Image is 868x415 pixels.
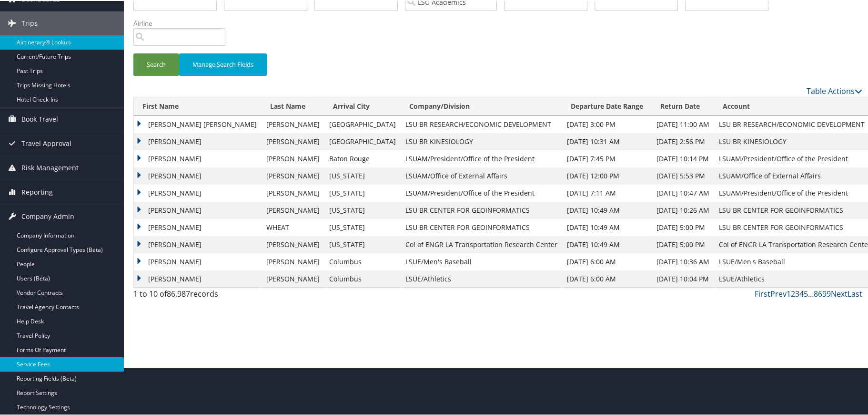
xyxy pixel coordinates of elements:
td: Columbus [324,270,401,287]
td: LSUE/Athletics [401,270,562,287]
td: LSUAM/President/Office of the President [401,149,562,166]
td: [DATE] 7:45 PM [562,149,652,166]
td: [PERSON_NAME] [262,235,324,252]
td: [PERSON_NAME] [134,218,262,235]
a: 8699 [814,288,831,298]
td: [DATE] 5:00 PM [652,235,714,252]
td: [PERSON_NAME] [134,270,262,287]
th: Return Date: activate to sort column ascending [652,96,714,115]
button: Manage Search Fields [179,52,267,75]
span: Trips [21,10,38,34]
td: [GEOGRAPHIC_DATA] [324,115,401,132]
td: [US_STATE] [324,166,401,184]
td: [PERSON_NAME] [134,184,262,201]
td: [DATE] 5:53 PM [652,166,714,184]
td: [PERSON_NAME] [262,115,324,132]
a: Next [831,288,848,298]
td: [PERSON_NAME] [262,201,324,218]
td: [DATE] 6:00 AM [562,252,652,270]
div: 1 to 10 of records [133,287,305,303]
td: Columbus [324,252,401,270]
td: Baton Rouge [324,149,401,166]
td: LSUE/Men's Baseball [401,252,562,270]
a: Prev [770,288,787,298]
label: Airline [133,18,232,27]
th: First Name: activate to sort column ascending [134,96,262,115]
td: [DATE] 10:47 AM [652,184,714,201]
a: 2 [791,288,795,298]
th: Departure Date Range: activate to sort column ascending [562,96,652,115]
td: LSU BR CENTER FOR GEOINFORMATICS [401,201,562,218]
span: Reporting [21,179,53,203]
td: LSU BR RESEARCH/ECONOMIC DEVELOPMENT [401,115,562,132]
td: [PERSON_NAME] [262,270,324,287]
td: [PERSON_NAME] [PERSON_NAME] [134,115,262,132]
a: 4 [799,288,804,298]
th: Arrival City: activate to sort column ascending [324,96,401,115]
td: [DATE] 5:00 PM [652,218,714,235]
span: Risk Management [21,155,79,179]
td: [DATE] 2:56 PM [652,132,714,149]
a: Table Actions [807,85,862,95]
a: 5 [804,288,808,298]
span: Travel Approval [21,131,71,155]
td: [US_STATE] [324,235,401,252]
td: [US_STATE] [324,201,401,218]
td: [PERSON_NAME] [134,166,262,184]
td: [DATE] 12:00 PM [562,166,652,184]
td: [US_STATE] [324,184,401,201]
td: [PERSON_NAME] [262,184,324,201]
td: [GEOGRAPHIC_DATA] [324,132,401,149]
span: Book Travel [21,106,58,130]
td: [DATE] 11:00 AM [652,115,714,132]
td: [DATE] 10:31 AM [562,132,652,149]
td: [PERSON_NAME] [134,132,262,149]
td: [PERSON_NAME] [262,149,324,166]
td: [DATE] 3:00 PM [562,115,652,132]
a: Last [848,288,862,298]
a: 1 [787,288,791,298]
td: Col of ENGR LA Transportation Research Center [401,235,562,252]
span: … [808,288,814,298]
td: [DATE] 10:36 AM [652,252,714,270]
td: WHEAT [262,218,324,235]
td: [DATE] 10:26 AM [652,201,714,218]
a: 3 [795,288,799,298]
th: Last Name: activate to sort column ascending [262,96,324,115]
span: 86,987 [167,288,190,298]
td: [US_STATE] [324,218,401,235]
button: Search [133,52,179,75]
td: LSU BR CENTER FOR GEOINFORMATICS [401,218,562,235]
td: [PERSON_NAME] [134,201,262,218]
td: [PERSON_NAME] [262,132,324,149]
td: LSUAM/President/Office of the President [401,184,562,201]
td: [PERSON_NAME] [134,252,262,270]
td: LSUAM/Office of External Affairs [401,166,562,184]
td: [DATE] 10:14 PM [652,149,714,166]
td: LSU BR KINESIOLOGY [401,132,562,149]
a: First [755,288,770,298]
td: [PERSON_NAME] [134,235,262,252]
span: Company Admin [21,204,74,228]
td: [PERSON_NAME] [134,149,262,166]
td: [DATE] 10:49 AM [562,218,652,235]
td: [PERSON_NAME] [262,166,324,184]
td: [DATE] 10:04 PM [652,270,714,287]
td: [DATE] 10:49 AM [562,201,652,218]
td: [PERSON_NAME] [262,252,324,270]
td: [DATE] 10:49 AM [562,235,652,252]
td: [DATE] 7:11 AM [562,184,652,201]
th: Company/Division [401,96,562,115]
td: [DATE] 6:00 AM [562,270,652,287]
